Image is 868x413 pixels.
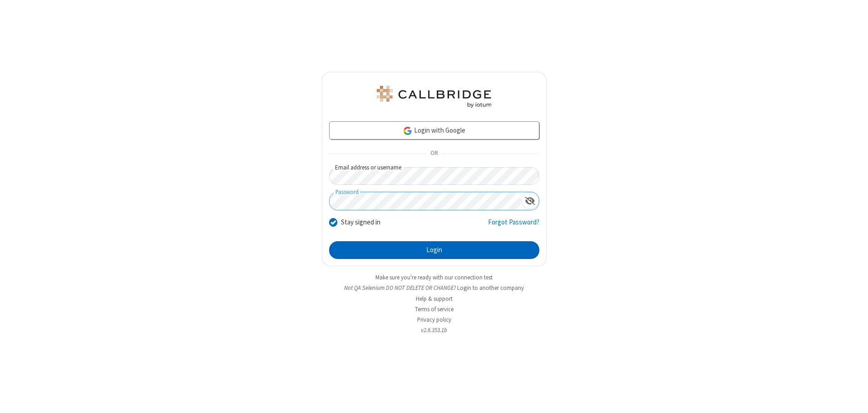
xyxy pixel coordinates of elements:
li: v2.6.353.1b [322,326,547,334]
li: Not QA Selenium DO NOT DELETE OR CHANGE? [322,284,547,292]
img: QA Selenium DO NOT DELETE OR CHANGE [375,86,493,108]
a: Terms of service [415,305,454,313]
span: OR [427,147,441,160]
button: Login [329,241,539,259]
button: Login to another company [457,284,524,292]
a: Privacy policy [417,316,451,323]
a: Login with Google [329,121,539,139]
a: Make sure you're ready with our connection test [375,274,493,281]
div: Show password [521,192,539,209]
label: Stay signed in [341,217,380,228]
img: google-icon.png [403,126,413,136]
input: Password [330,192,521,210]
a: Help & support [416,295,453,303]
a: Forgot Password? [488,217,539,234]
input: Email address or username [329,167,539,185]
